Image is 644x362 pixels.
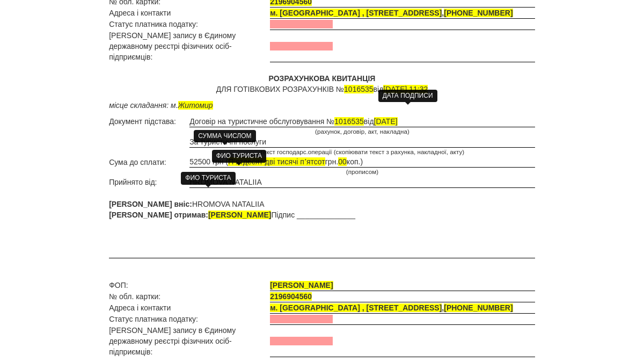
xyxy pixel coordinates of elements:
span: 1016535 [334,117,364,126]
td: Статус платника податку: [109,19,270,30]
span: 00 [338,157,347,166]
span: 2196904560 [270,292,312,301]
td: Прийнято від: [109,177,189,188]
i: місце складання: м. [109,101,213,110]
td: (прописом) [189,168,535,177]
span: [PERSON_NAME] [270,281,333,289]
span: 1016535 [344,85,374,93]
td: , [270,8,535,19]
p: HROMOVA NATALIIA Підпис ______________ [109,199,535,220]
div: ФИО ТУРИСТА [212,150,266,162]
span: м. [GEOGRAPHIC_DATA] , [STREET_ADDRESS] [270,9,442,17]
span: [PHONE_NUMBER] [444,9,513,17]
b: [PERSON_NAME] отримав: [109,211,271,219]
p: ДЛЯ ГОТІВКОВИХ РОЗРАХУНКІВ № від [109,73,535,95]
div: СУММА ЧИСЛОМ [194,130,255,142]
td: HROMOVA NATALIIA [189,177,535,188]
b: РОЗРАХУНКОВА КВИТАНЦІЯ [269,74,376,83]
td: Документ підстава: [109,116,189,127]
div: ДАТА ПОДПИСИ [378,90,437,102]
span: [PERSON_NAME] [208,211,271,219]
span: м. [GEOGRAPHIC_DATA] , [STREET_ADDRESS] [270,303,442,312]
td: (рахунок, договір, акт, накладна) [189,127,535,136]
span: Житомир [178,101,213,110]
td: За туристичні послуги [189,136,535,148]
td: Статус платника податку: [109,314,270,325]
div: ФИО ТУРИСТА [181,172,235,184]
td: [PERSON_NAME] запису в Єдиному державному реєстрі фізичних осіб-підприємців: [109,30,270,62]
b: [PERSON_NAME] вніс: [109,200,192,208]
td: Сума до сплати: [109,156,189,168]
td: 52500 грн ( грн. коп.) [189,156,535,168]
td: Адреса і контакти [109,302,270,314]
td: Адреса і контакти [109,8,270,19]
td: ФОП: [109,280,270,291]
td: № обл. картки: [109,291,270,302]
td: , [270,302,535,314]
td: текст господарс.операції (скопіювати текст з рахунка, накладної, акту) [189,147,535,156]
span: Пʼятдесят дві тисячі пʼятсот [228,157,325,166]
span: [PHONE_NUMBER] [444,303,513,312]
span: [DATE] [374,117,398,126]
td: Договір на туристичне обслуговування № від [189,116,535,127]
span: [DATE] 11:32 [383,85,428,93]
td: [PERSON_NAME] запису в Єдиному державному реєстрі фізичних осіб-підприємців: [109,325,270,357]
